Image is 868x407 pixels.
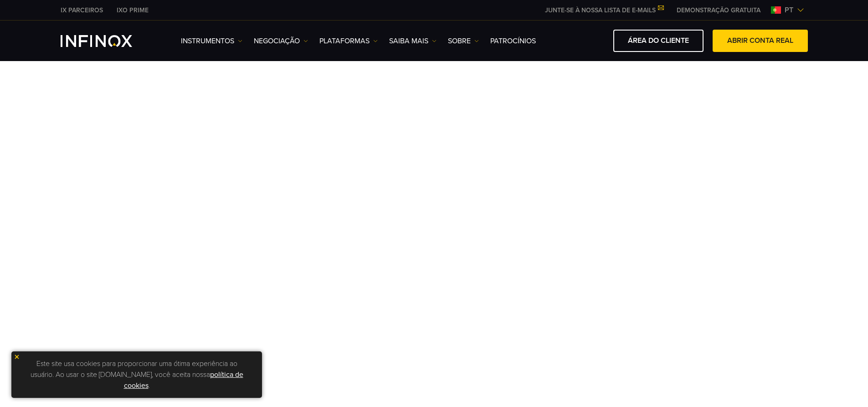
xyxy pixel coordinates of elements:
[538,6,670,14] a: JUNTE-SE À NOSSA LISTA DE E-MAILS
[781,5,797,15] span: pt
[54,5,110,15] a: INFINOX
[448,36,479,46] a: SOBRE
[61,35,154,47] a: INFINOX Logo
[319,36,378,46] a: PLATAFORMAS
[16,356,257,393] p: Este site usa cookies para proporcionar uma ótima experiência ao usuário. Ao usar o site [DOMAIN_...
[490,36,536,46] a: Patrocínios
[613,30,704,52] a: ÁREA DO CLIENTE
[14,354,20,360] img: yellow close icon
[181,36,242,46] a: Instrumentos
[713,30,808,52] a: ABRIR CONTA REAL
[389,36,437,46] a: Saiba mais
[110,5,155,15] a: INFINOX
[254,36,308,46] a: NEGOCIAÇÃO
[670,5,767,15] a: INFINOX MENU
